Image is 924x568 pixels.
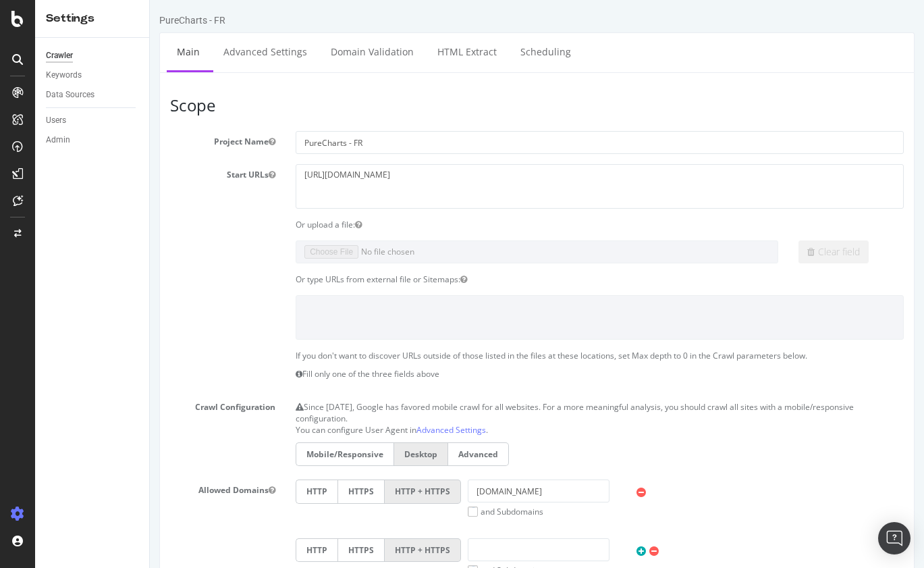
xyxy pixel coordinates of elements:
[146,442,244,466] label: Mobile/Responsive
[46,88,94,102] div: Data Sources
[360,33,431,70] a: Scheduling
[235,480,311,503] label: HTTP + HTTPS
[10,164,136,180] label: Start URLs
[188,480,235,503] label: HTTPS
[146,424,754,436] p: You can configure User Agent in .
[46,113,140,128] a: Users
[46,68,82,82] div: Keywords
[878,522,911,554] div: Open Intercom Messenger
[146,350,754,361] p: If you don't want to discover URLs outside of those listed in the files at these locations, set M...
[10,480,136,496] label: Allowed Domains
[119,484,126,496] button: Allowed Domains
[146,396,754,424] p: Since [DATE], Google has favored mobile crawl for all websites. For a more meaningful analysis, y...
[10,131,136,147] label: Project Name
[46,88,140,102] a: Data Sources
[136,274,764,285] div: Or type URLs from external file or Sitemaps:
[298,442,359,466] label: Advanced
[318,506,393,517] label: and Subdomains
[188,538,235,562] label: HTTPS
[171,33,274,70] a: Domain Validation
[9,14,76,27] div: PureCharts - FR
[146,368,754,380] p: Fill only one of the three fields above
[46,133,140,147] a: Admin
[146,538,188,562] label: HTTP
[17,33,60,70] a: Main
[20,97,754,114] h3: Scope
[267,424,336,436] a: Advanced Settings
[119,169,126,180] button: Start URLs
[10,396,136,413] label: Crawl Configuration
[46,113,66,128] div: Users
[63,33,167,70] a: Advanced Settings
[46,68,140,82] a: Keywords
[146,164,754,208] textarea: [URL][DOMAIN_NAME]
[136,219,764,230] div: Or upload a file:
[46,49,140,63] a: Crawler
[146,480,188,503] label: HTTP
[119,136,126,147] button: Project Name
[46,133,70,147] div: Admin
[46,11,138,26] div: Settings
[277,33,357,70] a: HTML Extract
[46,49,73,63] div: Crawler
[235,538,311,562] label: HTTP + HTTPS
[244,442,298,466] label: Desktop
